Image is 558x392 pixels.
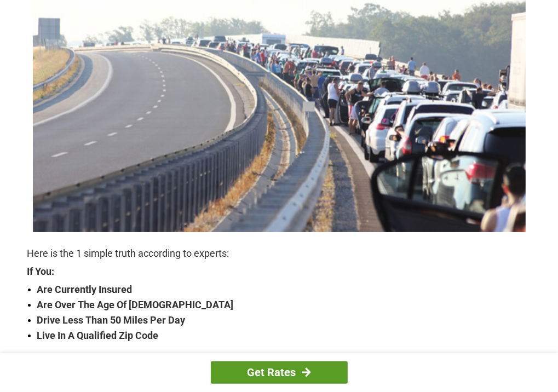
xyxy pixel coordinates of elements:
[27,267,531,276] strong: If You:
[37,297,531,313] strong: Are Over The Age Of [DEMOGRAPHIC_DATA]
[27,246,531,261] p: Here is the 1 simple truth according to experts:
[37,282,531,297] strong: Are Currently Insured
[37,313,531,328] strong: Drive Less Than 50 Miles Per Day
[37,328,531,343] strong: Live In A Qualified Zip Code
[211,361,348,384] a: Get Rates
